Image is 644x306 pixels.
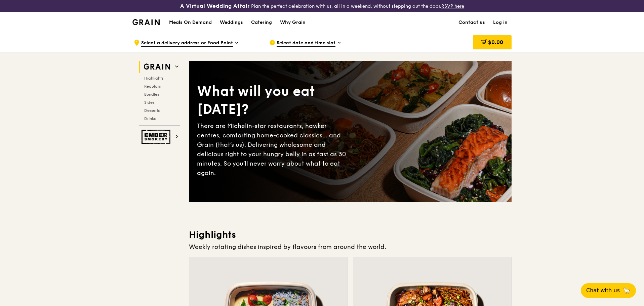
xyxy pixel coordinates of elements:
[142,130,172,144] img: Ember Smokery web logo
[280,12,306,33] div: Why Grain
[144,100,154,105] span: Sides
[454,12,489,33] a: Contact us
[180,3,250,9] h3: A Virtual Wedding Affair
[441,3,464,9] a: RSVP here
[622,287,631,295] span: 🦙
[141,40,233,47] span: Select a delivery address or Food Point
[144,84,161,89] span: Regulars
[189,229,512,241] h3: Highlights
[144,92,159,97] span: Bundles
[220,12,243,33] div: Weddings
[142,61,172,73] img: Grain web logo
[144,108,160,113] span: Desserts
[276,12,310,33] a: Why Grain
[216,12,247,33] a: Weddings
[197,121,350,178] div: There are Michelin-star restaurants, hawker centres, comforting home-cooked classics… and Grain (...
[144,116,156,121] span: Drinks
[277,40,335,47] span: Select date and time slot
[488,39,503,45] span: $0.00
[132,12,160,32] a: GrainGrain
[489,12,512,33] a: Log in
[251,12,272,33] div: Catering
[586,287,620,295] span: Chat with us
[144,76,163,81] span: Highlights
[128,3,516,9] div: Plan the perfect celebration with us, all in a weekend, without stepping out the door.
[189,242,512,252] div: Weekly rotating dishes inspired by flavours from around the world.
[132,19,160,25] img: Grain
[197,82,350,119] div: What will you eat [DATE]?
[581,283,636,298] button: Chat with us🦙
[247,12,276,33] a: Catering
[169,19,212,26] h1: Meals On Demand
